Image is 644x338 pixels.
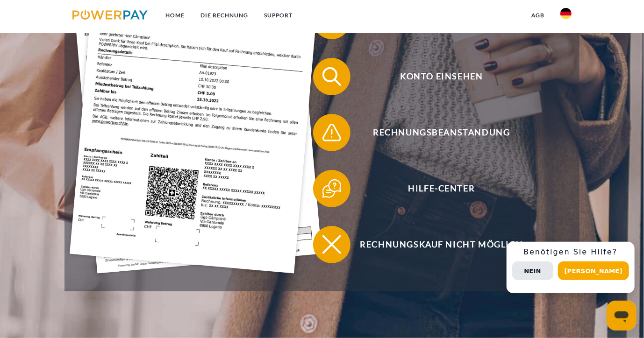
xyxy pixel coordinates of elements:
button: Rechnungskauf nicht möglich [313,226,556,263]
div: Schnellhilfe [507,242,635,293]
button: [PERSON_NAME] [558,261,629,280]
a: DIE RECHNUNG [193,7,256,24]
button: Mahnung erhalten? [313,2,556,39]
img: qb_close.svg [320,233,343,256]
a: Home [157,7,193,24]
a: agb [523,7,552,24]
span: Rechnungsbeanstandung [327,114,556,151]
img: logo-powerpay.svg [72,10,148,20]
span: Hilfe-Center [327,170,556,207]
h3: Benötigen Sie Hilfe? [512,247,629,257]
a: SUPPORT [256,7,301,24]
button: Konto einsehen [313,58,556,95]
span: Konto einsehen [327,58,556,95]
iframe: Schaltfläche zum Öffnen des Messaging-Fensters [607,301,637,331]
button: Hilfe-Center [313,170,556,207]
img: qb_warning.svg [320,121,343,144]
img: qb_search.svg [320,65,343,88]
img: de [560,8,572,19]
button: Rechnungsbeanstandung [313,114,556,151]
img: qb_help.svg [320,177,343,200]
button: Nein [512,261,553,280]
span: Rechnungskauf nicht möglich [327,226,556,263]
